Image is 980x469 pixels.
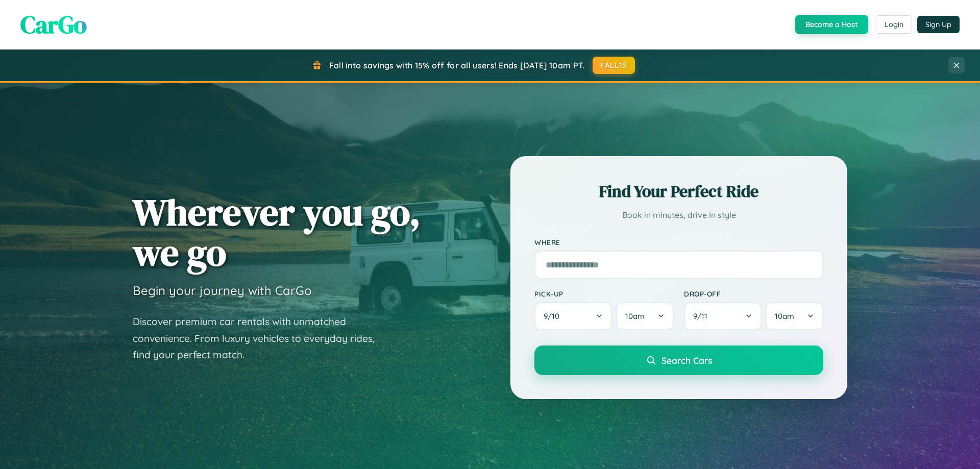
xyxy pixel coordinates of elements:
[766,302,823,330] button: 10am
[917,16,960,33] button: Sign Up
[876,15,912,34] button: Login
[329,60,585,70] span: Fall into savings with 15% off for all users! Ends [DATE] 10am PT.
[20,8,87,41] span: CarGo
[625,311,645,321] span: 10am
[544,311,565,321] span: 9 / 10
[661,355,712,366] span: Search Cars
[534,345,823,375] button: Search Cars
[133,192,421,273] h1: Wherever you go, we go
[534,208,823,223] p: Book in minutes, drive in style
[795,15,868,34] button: Become a Host
[133,283,312,298] h3: Begin your journey with CarGo
[684,302,762,330] button: 9/11
[616,302,674,330] button: 10am
[775,311,794,321] span: 10am
[684,289,823,298] label: Drop-off
[133,313,388,363] p: Discover premium car rentals with unmatched convenience. From luxury vehicles to everyday rides, ...
[593,57,635,74] button: FALL15
[534,302,612,330] button: 9/10
[693,311,713,321] span: 9 / 11
[534,289,674,298] label: Pick-up
[534,180,823,203] h2: Find Your Perfect Ride
[534,238,823,246] label: Where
